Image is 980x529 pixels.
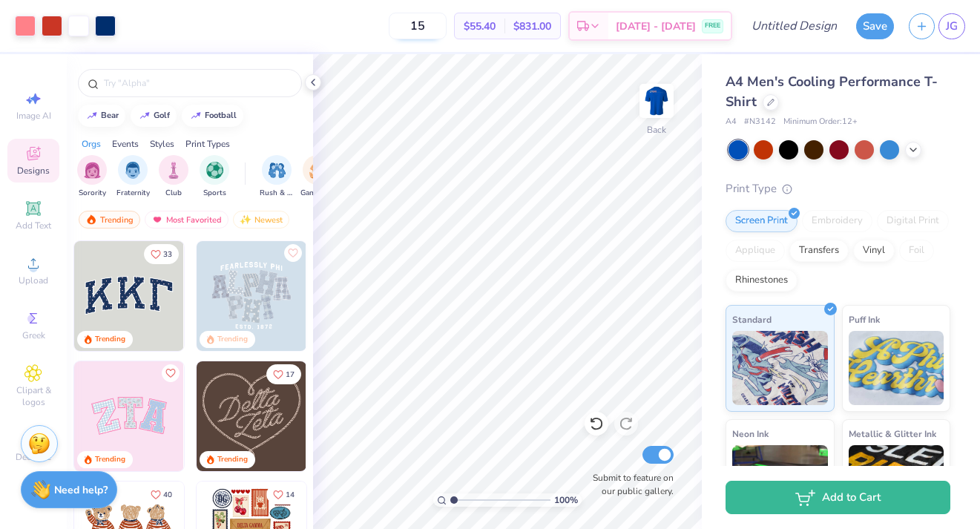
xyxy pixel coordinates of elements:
button: Like [144,244,179,264]
button: Like [162,364,180,382]
span: 14 [286,491,295,499]
div: Styles [150,137,174,151]
button: filter button [77,155,107,199]
img: Game Day Image [309,162,326,179]
button: filter button [116,155,150,199]
img: most_fav.gif [151,214,163,225]
span: 40 [163,491,172,499]
img: 12710c6a-dcc0-49ce-8688-7fe8d5f96fe2 [197,361,306,471]
img: trending.gif [85,214,97,225]
span: Puff Ink [849,312,880,327]
a: JG [938,13,965,39]
button: golf [131,105,177,127]
img: Fraternity Image [125,162,141,179]
label: Submit to feature on our public gallery. [585,471,674,498]
div: filter for Rush & Bid [260,155,294,199]
img: Back [642,86,671,116]
div: Trending [95,334,125,345]
div: Rhinestones [726,269,798,292]
button: filter button [260,155,294,199]
img: Rush & Bid Image [269,162,286,179]
img: Newest.gif [240,214,251,225]
div: golf [154,111,170,119]
span: 100 % [554,493,578,507]
div: filter for Fraternity [116,155,150,199]
img: trend_line.gif [190,111,202,120]
img: Standard [732,331,828,405]
button: Like [266,484,301,505]
span: $831.00 [513,19,551,34]
span: Decorate [16,451,51,463]
span: JG [946,18,958,35]
img: Neon Ink [732,445,828,519]
img: 5ee11766-d822-42f5-ad4e-763472bf8dcf [183,361,293,471]
img: Sorority Image [84,162,101,179]
span: FREE [705,21,720,31]
span: Rush & Bid [260,188,294,199]
span: Sorority [79,188,106,199]
span: Fraternity [116,188,150,199]
span: Image AI [16,110,51,122]
div: football [205,111,237,119]
span: Clipart & logos [7,384,59,408]
span: Game Day [300,188,335,199]
button: Like [144,484,179,505]
input: Untitled Design [740,11,849,41]
span: Sports [203,188,226,199]
div: Newest [233,211,289,229]
div: Most Favorited [145,211,228,229]
div: Orgs [82,137,101,151]
button: Like [266,364,301,384]
span: # N3142 [744,116,776,128]
span: A4 [726,116,737,128]
img: Sports Image [206,162,223,179]
span: Standard [732,312,772,327]
img: 9980f5e8-e6a1-4b4a-8839-2b0e9349023c [74,361,184,471]
img: 5a4b4175-9e88-49c8-8a23-26d96782ddc6 [197,241,306,351]
div: Embroidery [802,210,872,232]
div: filter for Sports [200,155,229,199]
div: Print Type [726,180,950,197]
span: 17 [286,371,295,378]
span: A4 Men's Cooling Performance T-Shirt [726,73,938,111]
div: Trending [79,211,140,229]
button: Add to Cart [726,481,950,514]
button: filter button [200,155,229,199]
div: Print Types [185,137,230,151]
div: Screen Print [726,210,798,232]
button: Save [856,13,894,39]
button: Like [284,244,302,262]
div: filter for Game Day [300,155,335,199]
div: Back [647,123,666,137]
img: Metallic & Glitter Ink [849,445,944,519]
span: Club [165,188,182,199]
span: $55.40 [464,19,496,34]
div: Trending [217,454,248,465]
img: edfb13fc-0e43-44eb-bea2-bf7fc0dd67f9 [183,241,293,351]
strong: Need help? [54,483,108,497]
img: Club Image [165,162,182,179]
div: filter for Sorority [77,155,107,199]
input: Try "Alpha" [102,76,292,91]
div: filter for Club [159,155,188,199]
div: bear [101,111,119,119]
button: bear [78,105,125,127]
button: football [182,105,243,127]
div: Vinyl [853,240,895,262]
span: 33 [163,251,172,258]
img: Puff Ink [849,331,944,405]
span: Neon Ink [732,426,769,441]
span: Metallic & Glitter Ink [849,426,936,441]
span: Add Text [16,220,51,231]
div: Foil [899,240,934,262]
button: filter button [300,155,335,199]
span: Minimum Order: 12 + [783,116,858,128]
div: Events [112,137,139,151]
input: – – [389,13,447,39]
img: a3f22b06-4ee5-423c-930f-667ff9442f68 [306,241,415,351]
img: trend_line.gif [86,111,98,120]
div: Trending [217,334,248,345]
img: ead2b24a-117b-4488-9b34-c08fd5176a7b [306,361,415,471]
span: Designs [17,165,50,177]
div: Transfers [789,240,849,262]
